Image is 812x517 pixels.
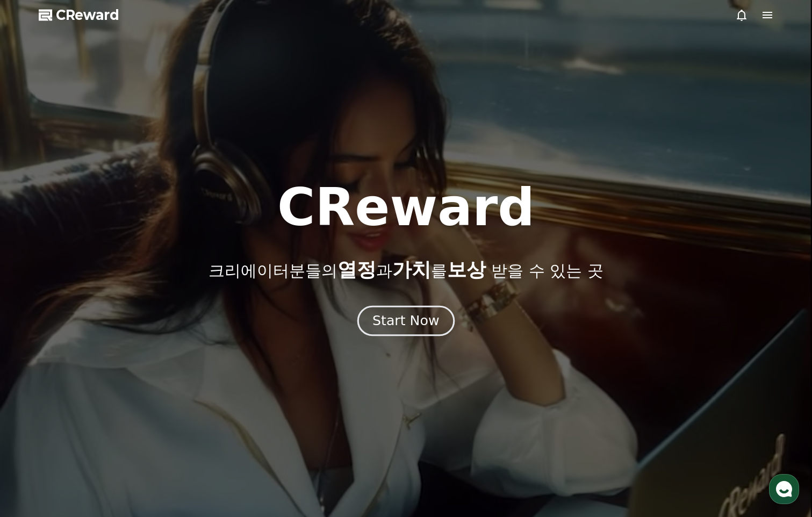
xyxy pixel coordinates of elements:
[39,6,119,24] a: CReward
[357,306,455,336] button: Start Now
[3,341,71,368] a: 홈
[360,317,452,327] a: Start Now
[209,259,603,281] p: 크리에이터분들의 과 를 받을 수 있는 곳
[56,6,119,24] span: CReward
[98,357,111,366] span: 대화
[372,312,439,330] div: Start Now
[71,341,139,368] a: 대화
[166,357,179,365] span: 설정
[139,341,206,368] a: 설정
[392,258,431,281] span: 가치
[447,258,486,281] span: 보상
[277,182,535,233] h1: CReward
[337,258,376,281] span: 열정
[34,357,40,365] span: 홈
